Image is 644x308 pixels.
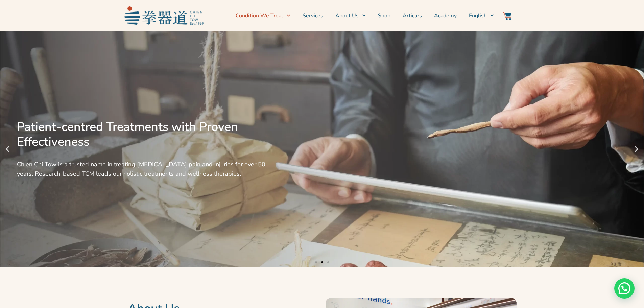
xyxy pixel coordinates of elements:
a: Condition We Treat [236,7,290,24]
div: Next slide [632,145,641,153]
img: Website Icon-03 [503,12,511,20]
a: Academy [434,7,457,24]
a: Services [303,7,323,24]
a: Articles [403,7,422,24]
div: Chien Chi Tow is a trusted name in treating [MEDICAL_DATA] pain and injuries for over 50 years. R... [17,160,267,179]
span: Go to slide 3 [327,261,329,263]
nav: Menu [207,7,494,24]
span: Go to slide 2 [321,261,323,263]
a: About Us [335,7,366,24]
a: English [469,7,494,24]
span: English [469,11,487,20]
span: Go to slide 1 [315,261,317,263]
div: Previous slide [3,145,12,153]
a: Shop [378,7,390,24]
div: Patient-centred Treatments with Proven Effectiveness [17,120,267,149]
